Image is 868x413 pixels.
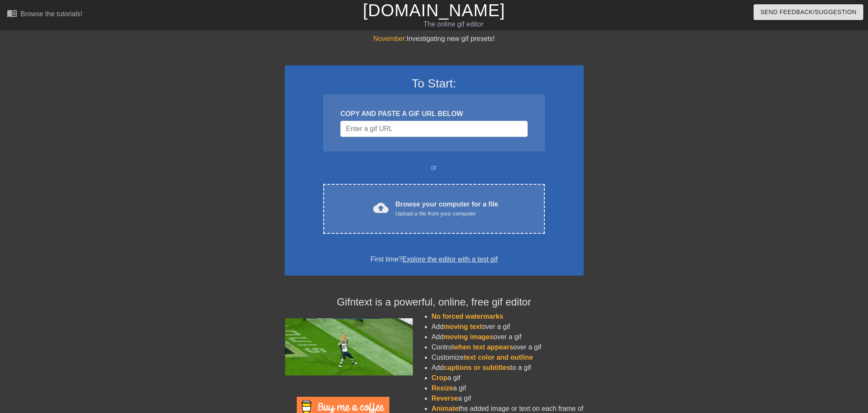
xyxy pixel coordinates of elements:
a: Browse the tutorials! [7,8,82,21]
span: cloud_upload [373,200,389,215]
a: Explore the editor with a test gif [402,256,497,263]
li: a gif [432,393,584,404]
span: Send Feedback/Suggestion [760,7,856,17]
li: Add over a gif [432,332,584,342]
span: Animate [432,405,459,412]
a: [DOMAIN_NAME] [363,1,505,20]
span: Crop [432,374,447,381]
div: Investigating new gif presets! [285,34,584,44]
input: Username [340,121,527,137]
div: The online gif editor [294,19,614,29]
li: Add to a gif [432,363,584,373]
span: text color and outline [464,354,533,361]
li: Add over a gif [432,322,584,332]
li: Customize [432,352,584,363]
div: First time? [296,254,573,265]
span: moving images [444,333,493,340]
li: a gif [432,383,584,393]
div: Upload a file from your computer [395,209,498,218]
li: a gif [432,373,584,383]
div: Browse your computer for a file [395,199,498,218]
span: moving text [444,323,482,330]
span: No forced watermarks [432,313,503,320]
span: menu_book [7,8,17,18]
span: captions or subtitles [444,364,510,371]
div: COPY AND PASTE A GIF URL BELOW [340,109,527,119]
h4: Gifntext is a powerful, online, free gif editor [285,296,584,308]
span: when text appears [453,343,513,351]
button: Send Feedback/Suggestion [754,4,863,20]
img: football_small.gif [285,318,413,375]
span: Resize [432,384,453,392]
div: Browse the tutorials! [20,10,82,17]
li: Control over a gif [432,342,584,352]
span: November: [373,35,406,42]
span: Reverse [432,395,458,402]
h3: To Start: [296,76,573,91]
div: or [307,163,561,173]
